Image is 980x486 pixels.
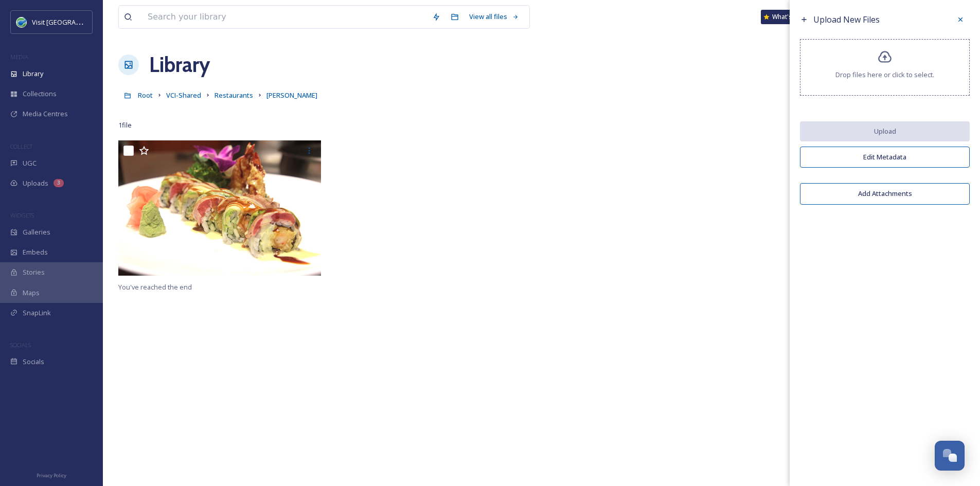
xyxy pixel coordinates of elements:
span: Library [23,69,43,79]
img: cvctwitlogo_400x400.jpg [16,17,27,27]
span: Collections [23,89,57,99]
button: Upload [800,121,970,141]
a: View all files [464,7,524,27]
button: Edit Metadata [800,147,970,168]
a: Library [149,49,210,80]
span: You've reached the end [118,282,192,292]
img: ru yi.jpg [118,140,321,275]
button: Open Chat [935,441,965,471]
a: VCI-Shared [166,89,201,101]
span: Restaurants [215,91,253,100]
a: What's New [761,10,812,24]
span: Upload New Files [813,14,880,25]
span: Stories [23,267,45,277]
span: Socials [23,357,44,367]
span: MEDIA [10,53,28,61]
span: 1 file [118,120,132,130]
a: Restaurants [215,89,253,101]
span: Uploads [23,178,48,188]
div: 3 [54,179,64,187]
span: Galleries [23,227,50,237]
span: Maps [23,288,40,298]
span: Embeds [23,247,48,257]
a: Privacy Policy [37,469,66,481]
span: [PERSON_NAME] [266,91,317,100]
a: Root [138,89,153,101]
button: Add Attachments [800,183,970,204]
span: Visit [GEOGRAPHIC_DATA] [US_STATE] [32,17,148,27]
a: [PERSON_NAME] [266,89,317,101]
span: UGC [23,158,37,168]
span: SnapLink [23,308,51,318]
span: WIDGETS [10,211,34,219]
span: VCI-Shared [166,91,201,100]
input: Search your library [142,6,427,28]
span: Privacy Policy [37,472,66,479]
span: Root [138,91,153,100]
span: SOCIALS [10,341,31,349]
span: COLLECT [10,142,32,150]
span: Media Centres [23,109,68,119]
span: Drop files here or click to select. [835,70,934,80]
